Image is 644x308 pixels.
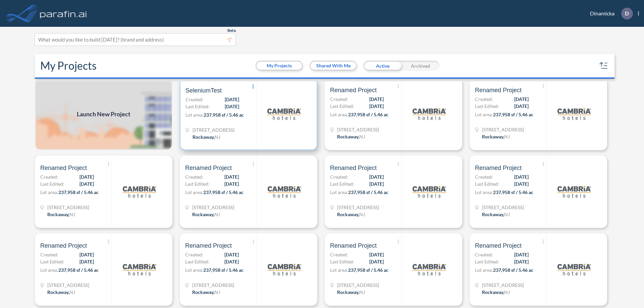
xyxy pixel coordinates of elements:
[514,180,529,187] span: [DATE]
[493,267,533,273] span: 237,958 sf / 5.46 ac
[598,60,609,71] button: sort
[35,78,172,150] img: add
[557,97,591,131] img: logo
[330,242,377,250] span: Renamed Project
[482,133,510,140] div: Rockaway, NJ
[185,103,210,110] span: Last Edited:
[413,97,446,131] img: logo
[482,204,524,211] span: 321 Mt Hope Ave
[69,289,75,295] span: NJ
[192,211,220,218] div: Rockaway, NJ
[40,242,87,250] span: Renamed Project
[482,282,524,289] span: 321 Mt Hope Ave
[337,289,365,296] div: Rockaway, NJ
[337,134,359,139] span: Rockaway ,
[58,189,99,195] span: 237,958 sf / 5.46 ac
[47,211,75,218] div: Rockaway, NJ
[475,112,493,117] span: Lot area:
[203,189,244,195] span: 237,958 sf / 5.46 ac
[123,253,156,286] img: logo
[185,180,209,187] span: Last Edited:
[79,180,94,187] span: [DATE]
[580,8,639,19] div: Dinamicka
[330,258,354,265] span: Last Edited:
[35,78,172,150] a: Launch New Project
[482,289,504,295] span: Rockaway ,
[224,258,239,265] span: [DATE]
[475,267,493,273] span: Lot area:
[225,96,239,103] span: [DATE]
[185,112,204,118] span: Lot area:
[224,251,239,258] span: [DATE]
[79,251,94,258] span: [DATE]
[40,164,87,172] span: Renamed Project
[369,96,384,103] span: [DATE]
[482,289,510,296] div: Rockaway, NJ
[330,112,348,117] span: Lot area:
[330,96,348,103] span: Created:
[267,97,301,131] img: logo
[337,204,379,211] span: 321 Mt Hope Ave
[475,180,499,187] span: Last Edited:
[359,211,365,217] span: NJ
[40,180,64,187] span: Last Edited:
[482,126,524,133] span: 321 Mt Hope Ave
[475,258,499,265] span: Last Edited:
[475,96,493,103] span: Created:
[369,173,384,180] span: [DATE]
[475,242,522,250] span: Renamed Project
[330,164,377,172] span: Renamed Project
[359,289,365,295] span: NJ
[192,289,220,296] div: Rockaway, NJ
[185,242,232,250] span: Renamed Project
[475,86,522,94] span: Renamed Project
[214,289,220,295] span: NJ
[514,103,529,110] span: [DATE]
[369,103,384,110] span: [DATE]
[47,289,75,296] div: Rockaway, NJ
[47,289,69,295] span: Rockaway ,
[185,86,222,95] span: SeleniumTest
[192,204,234,211] span: 321 Mt Hope Ave
[337,211,365,218] div: Rockaway, NJ
[40,59,97,72] h2: My Projects
[227,28,236,33] span: Beta
[257,62,302,70] button: My Projects
[482,134,504,139] span: Rockaway ,
[193,126,234,133] span: 321 Mt Hope Ave
[364,61,401,71] div: Active
[493,112,533,117] span: 237,958 sf / 5.46 ac
[77,110,130,119] span: Launch New Project
[69,211,75,217] span: NJ
[47,211,69,217] span: Rockaway ,
[185,251,203,258] span: Created:
[123,175,156,208] img: logo
[348,189,388,195] span: 237,958 sf / 5.46 ac
[215,134,220,140] span: NJ
[185,96,204,103] span: Created:
[203,267,244,273] span: 237,958 sf / 5.46 ac
[475,164,522,172] span: Renamed Project
[337,282,379,289] span: 321 Mt Hope Ave
[268,175,301,208] img: logo
[514,96,529,103] span: [DATE]
[39,7,88,20] img: logo
[482,211,510,218] div: Rockaway, NJ
[311,62,356,70] button: Shared With Me
[401,61,439,71] div: Archived
[185,164,232,172] span: Renamed Project
[475,173,493,180] span: Created:
[225,103,239,110] span: [DATE]
[330,267,348,273] span: Lot area:
[557,175,591,208] img: logo
[482,211,504,217] span: Rockaway ,
[330,251,348,258] span: Created:
[193,133,220,140] div: Rockaway, NJ
[359,134,365,139] span: NJ
[369,251,384,258] span: [DATE]
[475,103,499,110] span: Last Edited:
[192,289,214,295] span: Rockaway ,
[625,10,629,16] p: D
[504,289,510,295] span: NJ
[192,211,214,217] span: Rockaway ,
